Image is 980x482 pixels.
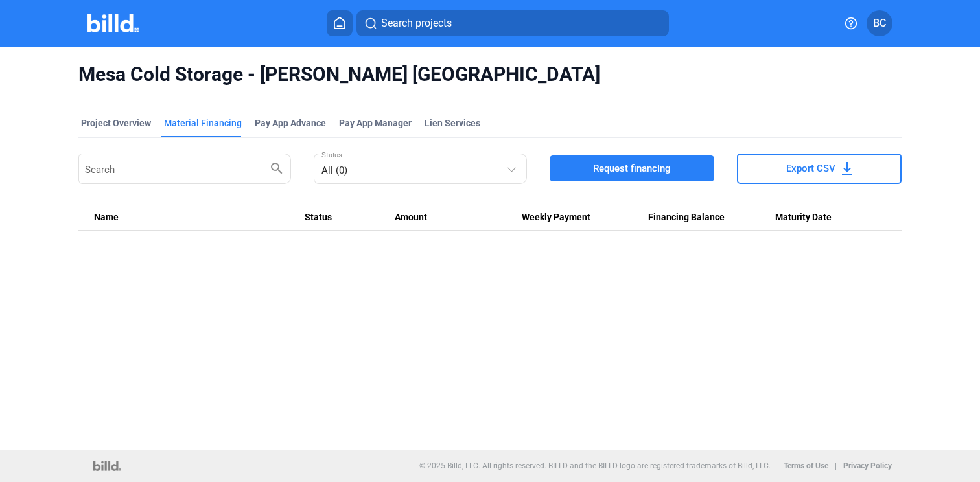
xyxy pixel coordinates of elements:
div: Pay App Advance [255,117,326,130]
img: logo [93,461,121,471]
span: Weekly Payment [522,212,590,224]
span: Pay App Manager [339,117,412,130]
div: Weekly Payment [522,212,648,224]
div: Material Financing [164,117,242,130]
button: Search projects [356,10,669,36]
div: Status [305,212,395,224]
div: Lien Services [425,117,480,130]
div: Name [94,212,305,224]
span: Maturity Date [775,212,832,224]
button: Export CSV [737,154,902,184]
img: Billd Company Logo [87,14,139,32]
span: Search projects [381,16,452,31]
b: Terms of Use [784,461,828,470]
div: Financing Balance [648,212,775,224]
span: Amount [395,212,427,224]
span: Financing Balance [648,212,725,224]
button: Request financing [550,155,714,181]
span: Status [305,212,332,224]
span: Mesa Cold Storage - [PERSON_NAME] [GEOGRAPHIC_DATA] [78,62,902,87]
mat-select-trigger: All (0) [321,165,347,176]
span: Request financing [593,162,671,175]
button: BC [867,10,892,36]
p: | [835,461,837,470]
div: Maturity Date [775,212,886,224]
mat-icon: search [269,160,285,176]
span: Export CSV [786,162,835,175]
span: BC [873,16,886,31]
div: Amount [395,212,521,224]
div: Project Overview [81,117,151,130]
b: Privacy Policy [843,461,892,470]
p: © 2025 Billd, LLC. All rights reserved. BILLD and the BILLD logo are registered trademarks of Bil... [419,461,771,470]
span: Name [94,212,119,224]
